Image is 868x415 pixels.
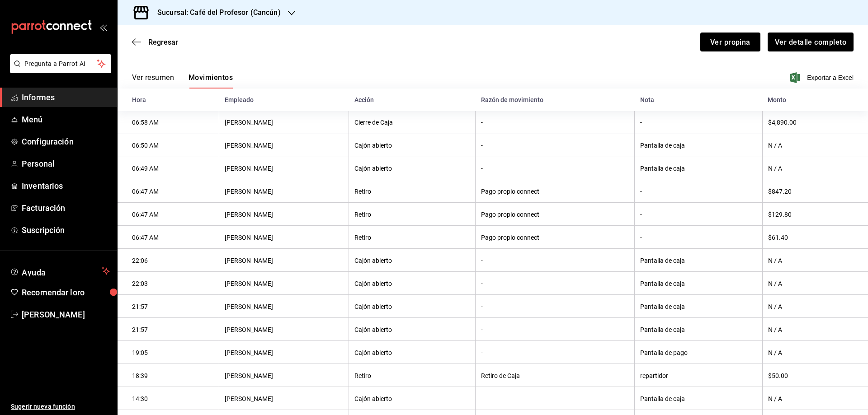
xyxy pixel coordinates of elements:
[132,119,159,126] font: 06:58 AM
[22,115,43,124] font: Menú
[768,395,782,402] font: N / A
[354,326,392,333] font: Cajón abierto
[132,38,178,47] button: Regresar
[10,54,111,73] button: Pregunta a Parrot AI
[132,395,148,402] font: 14:30
[640,326,685,333] font: Pantalla de caja
[481,97,543,104] font: Razón de movimiento
[481,188,539,195] font: Pago propio connect
[22,159,55,168] font: Personal
[640,395,685,402] font: Pantalla de caja
[768,303,782,310] font: N / A
[225,349,273,356] font: [PERSON_NAME]
[481,234,539,241] font: Pago propio connect
[225,326,273,333] font: [PERSON_NAME]
[225,395,273,402] font: [PERSON_NAME]
[11,403,75,410] font: Sugerir nueva función
[225,257,273,264] font: [PERSON_NAME]
[481,326,483,333] font: -
[640,280,685,287] font: Pantalla de caja
[354,372,371,379] font: Retiro
[225,97,254,104] font: Empleado
[640,142,685,149] font: Pantalla de caja
[132,73,174,82] font: Ver resumen
[132,165,159,173] font: 06:49 AM
[768,119,797,126] font: $4,890.00
[354,188,371,195] font: Retiro
[225,280,273,287] font: [PERSON_NAME]
[481,165,483,173] font: -
[710,37,750,46] font: Ver propina
[132,349,148,356] font: 19:05
[132,97,146,104] font: Hora
[354,280,392,287] font: Cajón abierto
[132,142,159,149] font: 06:50 AM
[768,188,792,195] font: $847.20
[640,349,688,356] font: Pantalla de pago
[354,257,392,264] font: Cajón abierto
[354,349,392,356] font: Cajón abierto
[22,93,55,102] font: Informes
[640,372,668,379] font: repartidor
[481,303,483,310] font: -
[225,119,273,126] font: [PERSON_NAME]
[354,165,392,173] font: Cajón abierto
[132,211,159,218] font: 06:47 AM
[354,303,392,310] font: Cajón abierto
[640,119,642,126] font: -
[354,211,371,218] font: Retiro
[768,165,782,173] font: N / A
[22,181,63,191] font: Inventarios
[768,211,792,218] font: $129.80
[807,74,854,81] font: Exportar a Excel
[640,234,642,241] font: -
[24,60,86,67] font: Pregunta a Parrot AI
[22,137,74,146] font: Configuración
[225,188,273,195] font: [PERSON_NAME]
[481,349,483,356] font: -
[640,188,642,195] font: -
[22,310,85,319] font: [PERSON_NAME]
[354,142,392,149] font: Cajón abierto
[768,33,854,51] button: Ver detalle completo
[640,165,685,173] font: Pantalla de caja
[225,211,273,218] font: [PERSON_NAME]
[132,326,148,333] font: 21:57
[148,38,178,47] font: Regresar
[189,73,233,82] font: Movimientos
[481,395,483,402] font: -
[225,234,273,241] font: [PERSON_NAME]
[132,372,148,379] font: 18:39
[225,142,273,149] font: [PERSON_NAME]
[132,73,233,89] div: pestañas de navegación
[640,257,685,264] font: Pantalla de caja
[768,326,782,333] font: N / A
[768,372,788,379] font: $50.00
[481,142,483,149] font: -
[481,372,520,379] font: Retiro de Caja
[99,23,107,31] button: abrir_cajón_menú
[768,280,782,287] font: N / A
[22,268,46,277] font: Ayuda
[768,257,782,264] font: N / A
[768,234,788,241] font: $61.40
[22,203,65,213] font: Facturación
[354,97,374,104] font: Acción
[354,119,393,126] font: Cierre de Caja
[157,8,281,17] font: Sucursal: Café del Profesor (Cancún)
[481,257,483,264] font: -
[481,119,483,126] font: -
[640,303,685,310] font: Pantalla de caja
[768,142,782,149] font: N / A
[225,372,273,379] font: [PERSON_NAME]
[768,97,786,104] font: Monto
[6,65,111,75] a: Pregunta a Parrot AI
[132,303,148,310] font: 21:57
[700,33,760,51] button: Ver propina
[354,234,371,241] font: Retiro
[225,165,273,173] font: [PERSON_NAME]
[22,225,65,235] font: Suscripción
[132,280,148,287] font: 22:03
[132,234,159,241] font: 06:47 AM
[640,97,654,104] font: Nota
